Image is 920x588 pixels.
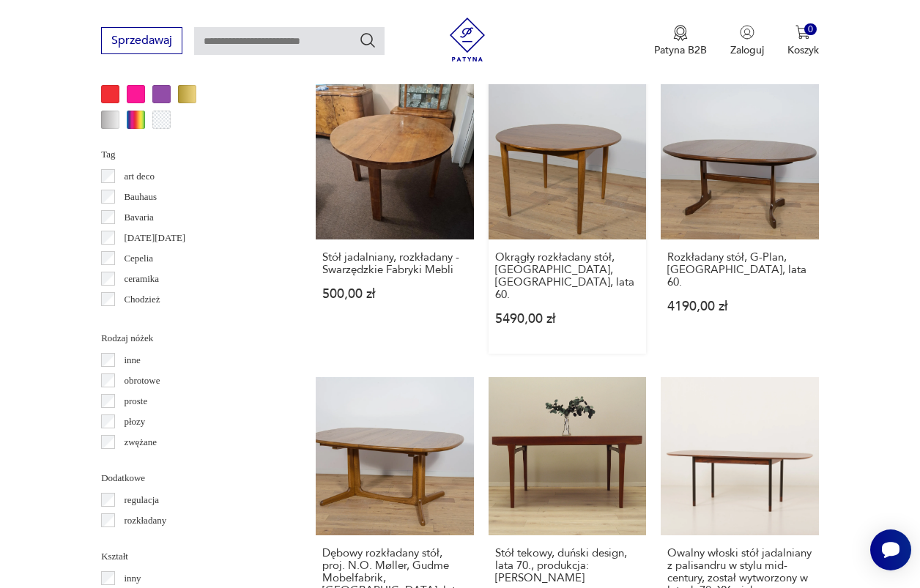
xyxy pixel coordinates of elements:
a: Sprzedawaj [101,37,182,47]
img: Ikona medalu [673,25,688,41]
p: Rodzaj nóżek [101,330,281,346]
a: Rozkładany stół, G-Plan, Wielka Brytania, lata 60.Rozkładany stół, G-Plan, [GEOGRAPHIC_DATA], lat... [661,82,819,354]
p: zwężane [124,434,157,450]
p: regulacja [124,492,159,508]
p: art deco [124,168,155,185]
a: Stół jadalniany, rozkładany - Swarzędzkie Fabryki MebliStół jadalniany, rozkładany - Swarzędzkie ... [316,82,474,354]
p: 4190,00 zł [667,300,812,313]
h3: Stół tekowy, duński design, lata 70., produkcja: [PERSON_NAME] [495,547,640,584]
button: Szukaj [359,31,376,49]
p: płozy [124,414,145,430]
img: Ikonka użytkownika [740,25,754,40]
button: Sprzedawaj [101,27,182,54]
p: [DATE][DATE] [124,230,185,246]
p: Cepelia [124,250,153,267]
img: Ikona koszyka [795,25,810,40]
p: Tag [101,146,281,163]
p: obrotowe [124,373,160,389]
h3: Stół jadalniany, rozkładany - Swarzędzkie Fabryki Mebli [322,251,467,276]
p: Ćmielów [124,312,159,328]
h3: Rozkładany stół, G-Plan, [GEOGRAPHIC_DATA], lata 60. [667,251,812,289]
iframe: Smartsupp widget button [870,529,911,570]
a: Ikona medaluPatyna B2B [654,25,707,57]
p: Koszyk [787,43,819,57]
button: Zaloguj [730,25,764,57]
p: inny [124,570,141,587]
p: Dodatkowe [101,470,281,486]
p: Zaloguj [730,43,764,57]
p: Patyna B2B [654,43,707,57]
div: 0 [804,23,817,36]
p: ceramika [124,271,159,287]
p: rozkładany [124,513,166,529]
button: 0Koszyk [787,25,819,57]
p: 5490,00 zł [495,313,640,325]
p: Bauhaus [124,189,157,205]
img: Patyna - sklep z meblami i dekoracjami vintage [445,18,489,62]
button: Patyna B2B [654,25,707,57]
p: Kształt [101,548,281,565]
p: 500,00 zł [322,288,467,300]
p: Chodzież [124,291,160,308]
p: inne [124,352,140,368]
p: Bavaria [124,209,153,226]
a: Okrągły rozkładany stół, G-Plan, Wielka Brytania, lata 60.Okrągły rozkładany stół, [GEOGRAPHIC_DA... [489,82,647,354]
p: proste [124,393,147,409]
h3: Okrągły rozkładany stół, [GEOGRAPHIC_DATA], [GEOGRAPHIC_DATA], lata 60. [495,251,640,301]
